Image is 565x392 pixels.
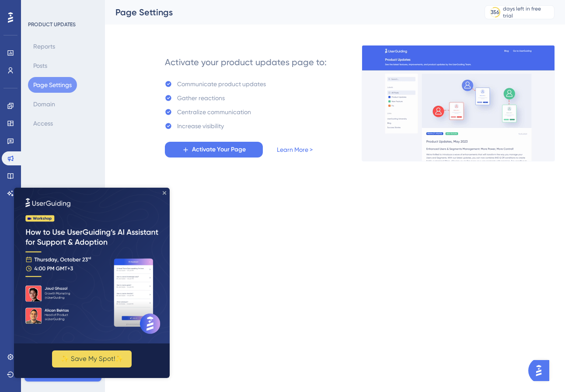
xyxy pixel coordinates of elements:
[192,144,246,155] span: Activate Your Page
[165,56,327,68] div: Activate your product updates page to:
[177,93,225,103] div: Gather reactions
[177,121,224,131] div: Increase visibility
[277,144,313,155] a: Learn More >
[38,163,118,180] button: ✨ Save My Spot!✨
[503,5,551,19] div: days left in free trial
[115,6,463,18] div: Page Settings
[528,357,555,384] iframe: UserGuiding AI Assistant Launcher
[165,142,263,157] button: Activate Your Page
[28,21,76,28] div: PRODUCT UPDATES
[491,9,499,16] div: 356
[177,107,251,117] div: Centralize communication
[28,77,77,93] button: Page Settings
[362,45,555,161] img: 253145e29d1258e126a18a92d52e03bb.gif
[28,38,60,54] button: Reports
[28,58,52,73] button: Posts
[28,115,58,131] button: Access
[28,96,60,112] button: Domain
[149,3,152,7] div: Close Preview
[177,79,266,89] div: Communicate product updates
